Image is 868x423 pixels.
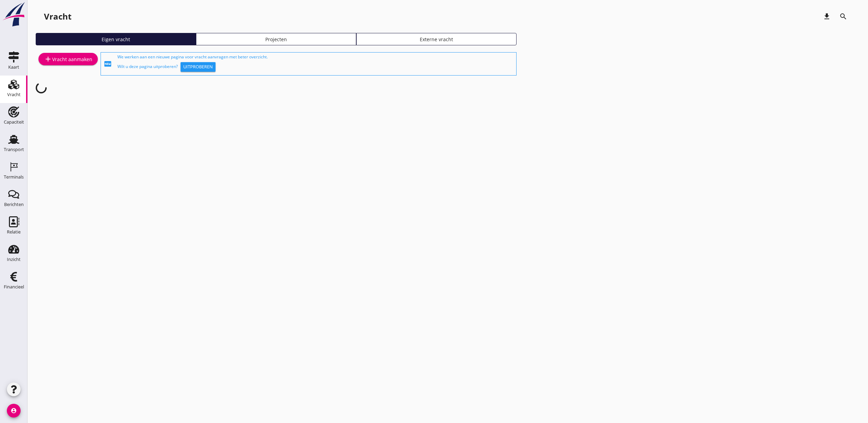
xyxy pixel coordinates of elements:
[839,12,847,21] i: search
[44,11,71,22] div: Vracht
[356,33,517,45] a: Externe vracht
[104,60,112,68] i: fiber_new
[359,36,513,43] div: Externe vracht
[7,404,21,418] i: account_circle
[1,2,26,27] img: logo-small.a267ee39.svg
[7,92,21,97] div: Vracht
[8,65,19,69] div: Kaart
[183,64,213,70] div: Uitproberen
[4,175,24,179] div: Terminals
[823,12,831,21] i: download
[7,230,21,234] div: Relatie
[199,36,353,43] div: Projecten
[4,202,24,207] div: Berichten
[36,33,196,45] a: Eigen vracht
[7,257,21,262] div: Inzicht
[38,53,98,65] a: Vracht aanmaken
[44,55,52,63] i: add
[196,33,356,45] a: Projecten
[39,36,193,43] div: Eigen vracht
[44,55,92,63] div: Vracht aanmaken
[4,120,24,124] div: Capaciteit
[117,54,513,74] div: We werken aan een nieuwe pagina voor vracht aanvragen met beter overzicht. Wilt u deze pagina uit...
[4,285,24,289] div: Financieel
[181,62,216,72] button: Uitproberen
[4,147,24,152] div: Transport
